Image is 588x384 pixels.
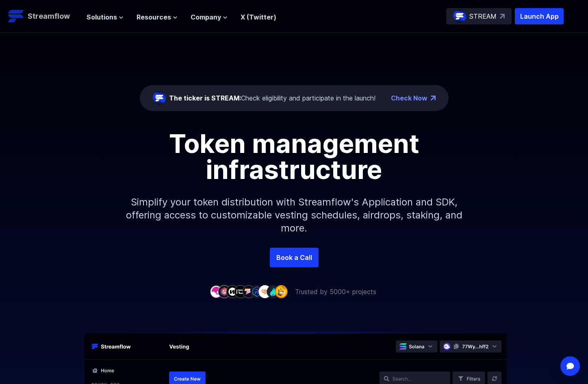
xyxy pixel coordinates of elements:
[453,10,466,23] img: streamflow-logo-circle.png
[431,96,436,100] img: top-right-arrow.png
[87,12,124,22] button: Solutions
[28,11,70,22] p: Streamflow
[191,12,228,22] button: Company
[191,12,221,22] span: Company
[218,285,231,298] img: company-2
[241,13,276,21] a: X (Twitter)
[226,285,239,298] img: company-3
[153,92,166,105] img: streamflow-logo-circle.png
[391,93,427,103] a: Check Now
[242,285,255,298] img: company-5
[137,12,178,22] button: Resources
[446,8,512,24] a: STREAM
[169,94,241,102] span: The ticker is STREAM:
[169,93,375,103] div: Check eligibility and participate in the launch!
[210,285,223,298] img: company-1
[87,12,117,22] span: Solutions
[295,287,376,297] p: Trusted by 5000+ projects
[560,356,580,376] div: Open Intercom Messenger
[267,285,280,298] img: company-8
[275,285,288,298] img: company-9
[250,285,263,298] img: company-6
[500,14,505,19] img: top-right-arrow.svg
[469,11,497,21] p: STREAM
[137,12,171,22] span: Resources
[8,8,24,24] img: Streamflow Logo
[270,248,319,267] a: Book a Call
[234,285,247,298] img: company-4
[119,183,469,248] p: Simplify your token distribution with Streamflow's Application and SDK, offering access to custom...
[111,131,477,183] h1: Token management infrastructure
[258,285,271,298] img: company-7
[515,8,564,24] button: Launch App
[8,8,78,24] a: Streamflow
